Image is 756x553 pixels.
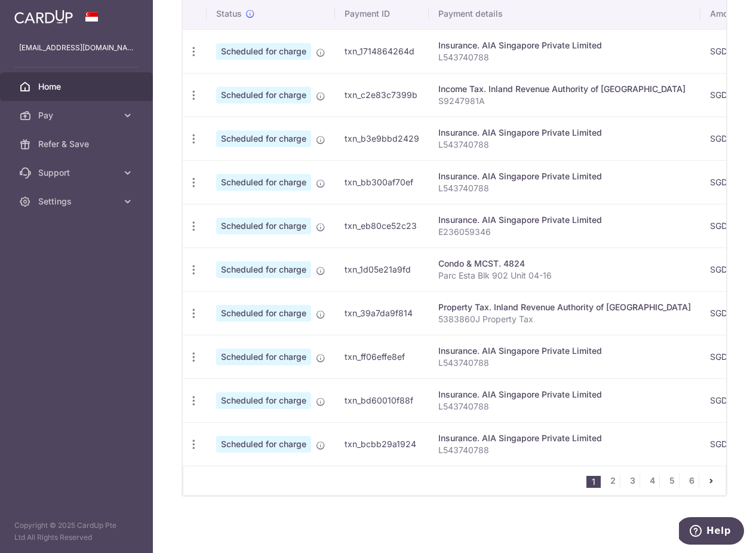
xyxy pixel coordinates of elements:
a: 3 [625,473,640,488]
p: L543740788 [438,139,691,151]
span: Scheduled for charge [216,174,311,191]
span: Refer & Save [38,138,117,150]
td: txn_39a7da9f814 [335,291,429,335]
p: L543740788 [438,182,691,194]
td: txn_bb300af70ef [335,160,429,204]
p: L543740788 [438,51,691,63]
div: Insurance. AIA Singapore Private Limited [438,389,691,401]
span: Amount [710,8,740,20]
td: txn_1d05e21a9fd [335,248,429,291]
div: Income Tax. Inland Revenue Authority of [GEOGRAPHIC_DATA] [438,83,691,95]
p: L543740788 [438,444,691,456]
p: S9247981A [438,95,691,107]
p: E236059346 [438,226,691,238]
div: Insurance. AIA Singapore Private Limited [438,214,691,226]
td: txn_1714864264d [335,29,429,73]
div: Property Tax. Inland Revenue Authority of [GEOGRAPHIC_DATA] [438,301,691,313]
td: txn_ff06effe8ef [335,335,429,378]
a: 2 [606,473,620,488]
span: Settings [38,195,117,207]
span: Pay [38,109,117,121]
p: 5383860J Property Tax [438,313,691,325]
td: txn_bd60010f88f [335,378,429,422]
span: Scheduled for charge [216,436,311,453]
td: txn_bcbb29a1924 [335,422,429,466]
td: txn_b3e9bbd2429 [335,117,429,160]
a: 6 [684,473,699,488]
div: Condo & MCST. 4824 [438,258,691,270]
div: Insurance. AIA Singapore Private Limited [438,345,691,357]
span: Home [38,81,117,93]
span: Scheduled for charge [216,392,311,409]
p: [EMAIL_ADDRESS][DOMAIN_NAME] [19,42,134,54]
div: Insurance. AIA Singapore Private Limited [438,127,691,139]
span: Scheduled for charge [216,261,311,278]
p: L543740788 [438,401,691,413]
li: 1 [586,476,601,488]
div: Insurance. AIA Singapore Private Limited [438,39,691,51]
iframe: Opens a widget where you can find more information [679,517,744,547]
img: CardUp [14,10,73,24]
p: Parc Esta Blk 902 Unit 04-16 [438,270,691,282]
td: txn_c2e83c7399b [335,73,429,117]
span: Scheduled for charge [216,305,311,322]
a: 4 [645,473,659,488]
span: Scheduled for charge [216,43,311,60]
a: 5 [665,473,679,488]
div: Insurance. AIA Singapore Private Limited [438,170,691,182]
span: Scheduled for charge [216,87,311,103]
p: L543740788 [438,357,691,369]
div: Insurance. AIA Singapore Private Limited [438,432,691,444]
nav: pager [586,466,726,495]
td: txn_eb80ce52c23 [335,204,429,248]
span: Scheduled for charge [216,349,311,365]
span: Scheduled for charge [216,218,311,234]
span: Scheduled for charge [216,130,311,147]
span: Status [216,8,242,20]
span: Support [38,167,117,179]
